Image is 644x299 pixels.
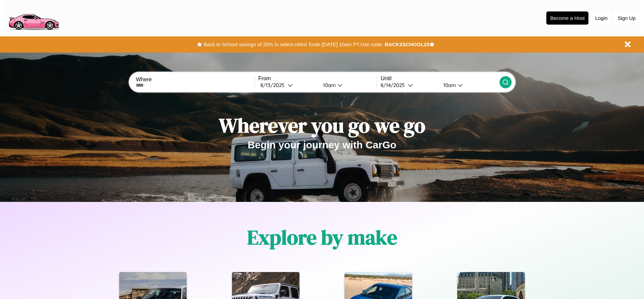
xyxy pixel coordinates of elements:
button: 8/13/2025 [258,82,318,89]
img: logo [5,3,62,32]
button: Login [592,12,611,24]
label: Until [381,76,499,82]
label: Where [136,77,254,83]
button: 10am [438,82,499,89]
div: 10am [320,82,337,88]
div: 8 / 13 / 2025 [260,82,288,88]
button: Sign Up [614,12,639,24]
button: Become a Host [546,11,588,25]
div: 8 / 14 / 2025 [381,82,408,88]
div: 10am [440,82,458,88]
button: 10am [318,82,377,89]
h1: Explore by make [247,223,397,251]
b: BACK2SCHOOL20 [385,41,429,47]
label: From [258,76,377,82]
button: Back to School savings of 20% in select cities! Ends [DATE] 10am PT.Use code: [202,40,385,49]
